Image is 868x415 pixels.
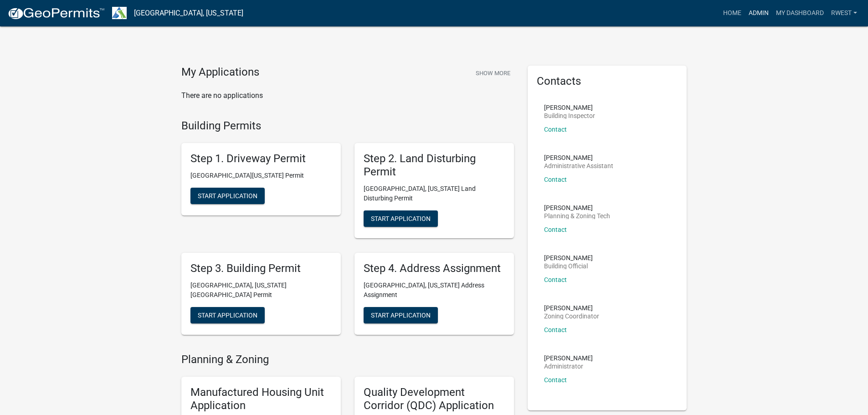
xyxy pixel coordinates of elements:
[181,90,514,101] p: There are no applications
[364,386,505,412] h5: Quality Development Corridor (QDC) Application
[181,353,514,366] h4: Planning & Zoning
[364,152,505,179] h5: Step 2. Land Disturbing Permit
[827,5,861,22] a: rwest
[112,7,127,19] img: Troup County, Georgia
[772,5,827,22] a: My Dashboard
[544,154,613,161] p: [PERSON_NAME]
[198,311,257,318] span: Start Application
[364,307,438,323] button: Start Application
[544,205,610,211] p: [PERSON_NAME]
[181,66,259,79] h4: My Applications
[190,281,332,300] p: [GEOGRAPHIC_DATA], [US_STATE][GEOGRAPHIC_DATA] Permit
[472,66,514,81] button: Show More
[190,152,332,165] h5: Step 1. Driveway Permit
[544,213,610,219] p: Planning & Zoning Tech
[134,5,243,21] a: [GEOGRAPHIC_DATA], [US_STATE]
[544,163,613,169] p: Administrative Assistant
[544,255,593,261] p: [PERSON_NAME]
[364,262,505,275] h5: Step 4. Address Assignment
[198,192,257,200] span: Start Application
[364,184,505,203] p: [GEOGRAPHIC_DATA], [US_STATE] Land Disturbing Permit
[364,281,505,300] p: [GEOGRAPHIC_DATA], [US_STATE] Address Assignment
[190,171,332,180] p: [GEOGRAPHIC_DATA][US_STATE] Permit
[544,104,595,111] p: [PERSON_NAME]
[371,215,431,222] span: Start Application
[719,5,745,22] a: Home
[181,119,514,133] h4: Building Permits
[544,226,567,233] a: Contact
[190,386,332,412] h5: Manufactured Housing Unit Application
[371,311,431,318] span: Start Application
[745,5,772,22] a: Admin
[544,176,567,183] a: Contact
[190,262,332,275] h5: Step 3. Building Permit
[544,355,593,361] p: [PERSON_NAME]
[544,326,567,333] a: Contact
[544,113,595,119] p: Building Inspector
[544,126,567,133] a: Contact
[190,188,265,204] button: Start Application
[537,75,678,88] h5: Contacts
[544,276,567,283] a: Contact
[364,210,438,227] button: Start Application
[190,307,265,323] button: Start Application
[544,313,599,319] p: Zoning Coordinator
[544,305,599,311] p: [PERSON_NAME]
[544,376,567,384] a: Contact
[544,263,593,269] p: Building Official
[544,363,593,369] p: Administrator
